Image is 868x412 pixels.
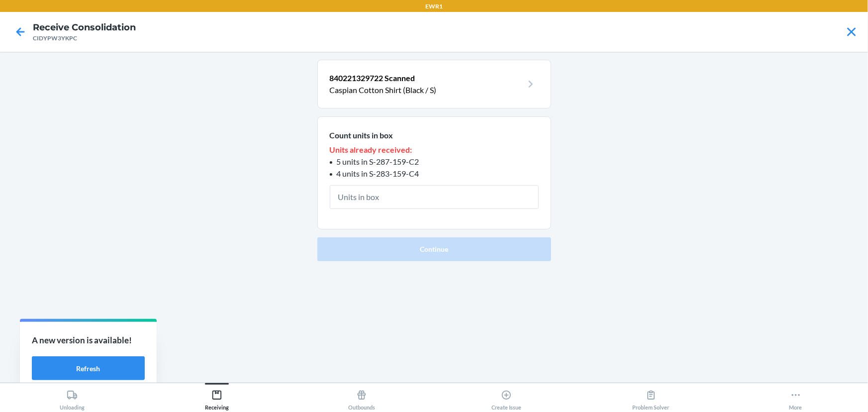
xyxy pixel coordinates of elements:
[337,169,419,178] span: 4 units in S-283-159-C4
[330,73,415,83] span: 840221329722 Scanned
[33,34,136,43] div: CIDYPW3YKPC
[289,383,434,411] button: Outbounds
[205,386,229,411] div: Receiving
[60,386,85,411] div: Unloading
[330,72,539,96] a: 840221329722 ScannedCaspian Cotton Shirt (Black / S)
[491,386,521,411] div: Create Issue
[337,157,419,166] span: 5 units in S-287-159-C2
[579,383,723,411] button: Problem Solver
[145,383,289,411] button: Receiving
[330,185,539,209] input: Units in box
[348,386,375,411] div: Outbounds
[317,237,551,261] button: Continue
[32,334,145,347] p: A new version is available!
[330,130,393,140] span: Count units in box
[425,2,443,11] p: EWR1
[723,383,868,411] button: More
[789,386,802,411] div: More
[33,21,136,34] h4: Receive Consolidation
[633,386,670,411] div: Problem Solver
[330,84,523,96] p: Caspian Cotton Shirt (Black / S)
[330,144,539,156] p: Units already received:
[32,356,145,380] button: Refresh
[434,383,579,411] button: Create Issue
